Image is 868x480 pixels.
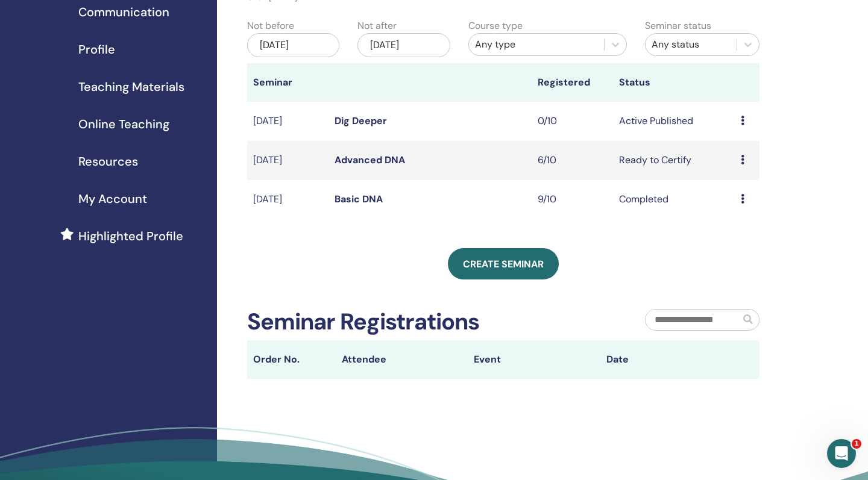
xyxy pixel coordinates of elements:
span: Highlighted Profile [78,227,183,245]
a: Advanced DNA [335,154,405,166]
span: 1 [852,439,861,449]
td: Active Published [613,102,735,141]
a: Create seminar [448,248,559,279]
span: Profile [78,40,115,58]
label: Seminar status [645,19,711,33]
th: Status [613,63,735,102]
label: Course type [468,19,523,33]
td: Completed [613,180,735,219]
iframe: Intercom live chat [827,439,856,468]
span: My Account [78,190,147,208]
th: Attendee [336,340,468,379]
th: Date [600,340,733,379]
td: [DATE] [247,141,329,180]
th: Seminar [247,63,329,102]
div: Any status [652,37,731,52]
span: Create seminar [463,258,544,270]
div: [DATE] [357,33,450,57]
td: Ready to Certify [613,141,735,180]
th: Event [468,340,600,379]
td: [DATE] [247,180,329,219]
span: Teaching Materials [78,78,184,96]
div: Any type [475,37,598,52]
a: Dig Deeper [335,114,387,127]
th: Order No. [247,340,336,379]
span: Communication [78,3,169,21]
h2: Seminar Registrations [247,308,479,336]
th: Registered [532,63,613,102]
td: 6/10 [532,141,613,180]
label: Not after [357,19,397,33]
a: Basic DNA [335,193,383,205]
td: 0/10 [532,102,613,141]
span: Online Teaching [78,115,169,133]
label: Not before [247,19,294,33]
div: [DATE] [247,33,339,57]
td: [DATE] [247,102,329,141]
span: Resources [78,152,138,170]
td: 9/10 [532,180,613,219]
